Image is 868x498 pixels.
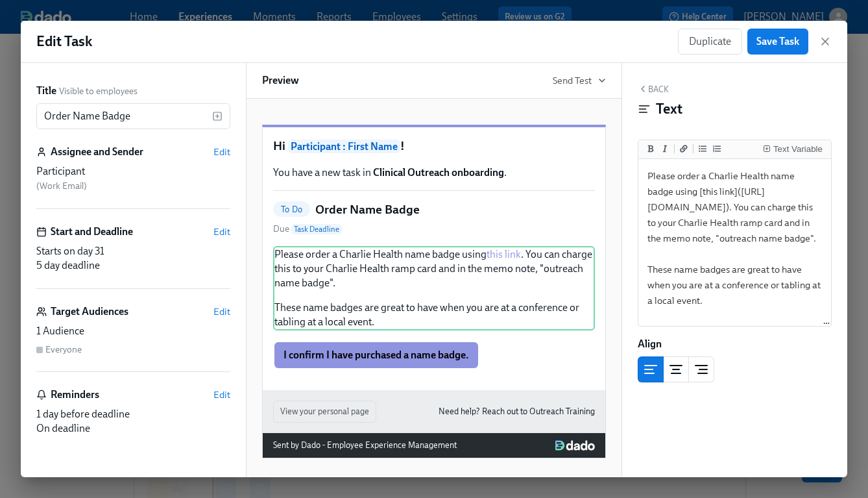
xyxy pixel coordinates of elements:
button: center aligned [663,356,689,382]
div: Participant [36,164,230,179]
span: ( Work Email ) [36,181,87,192]
button: Edit [213,388,230,401]
button: Add italic text [658,142,671,155]
h1: Edit Task [36,32,92,51]
button: Add a link [677,142,690,155]
span: Duplicate [689,35,731,48]
div: Block ID: kc9jbaXCE [638,393,832,407]
div: 1 day before deadline [36,407,230,421]
div: I confirm I have purchased a name badge. [273,341,595,369]
a: Need help? Reach out to Outreach Training [439,405,595,419]
div: Please order a Charlie Health name badge usingthis link. You can charge this to your Charlie Heal... [273,246,595,330]
button: Duplicate [678,29,742,55]
h6: Assignee and Sender [51,145,143,159]
button: right aligned [688,356,714,382]
button: Add bold text [644,142,657,155]
button: Add unordered list [696,142,709,155]
h6: Reminders [51,388,99,402]
h6: Start and Deadline [51,225,133,239]
div: 1 Audience [36,324,230,338]
button: Save Task [747,29,808,55]
button: Insert Text Variable [760,142,825,155]
button: Edit [213,305,230,318]
span: Task Deadline [291,224,342,234]
svg: Left [643,362,658,377]
span: To Do [273,205,310,214]
button: Edit [213,225,230,238]
button: Send Test [553,74,606,87]
div: On deadline [36,421,230,436]
svg: Right [693,362,709,377]
textarea: Please order a Charlie Health name badge using [this link]([URL][DOMAIN_NAME]). You can charge th... [641,162,828,325]
button: Edit [213,145,230,158]
h1: Hi ! [273,138,595,155]
span: Due [273,223,342,236]
button: View your personal page [273,401,376,423]
label: Title [36,84,56,98]
img: Dado [555,440,595,451]
button: Add ordered list [710,142,723,155]
span: 5 day deadline [36,259,100,271]
div: RemindersEdit1 day before deadlineOn deadline [36,388,230,436]
div: Everyone [45,343,82,356]
div: Assignee and SenderEditParticipant (Work Email) [36,145,230,209]
span: Visible to employees [59,85,138,97]
div: Starts on day 31 [36,244,230,258]
strong: Clinical Outreach onboarding [373,166,504,179]
div: Text Variable [773,145,823,154]
svg: Insert text variable [212,111,223,121]
button: left aligned [638,356,664,382]
button: Back [638,84,669,94]
h5: Order Name Badge [315,201,420,218]
h6: Target Audiences [51,305,128,319]
h6: Preview [262,73,299,88]
div: Target AudiencesEdit1 AudienceEveryone [36,305,230,372]
h4: Text [656,99,682,119]
p: You have a new task in . [273,166,595,180]
span: View your personal page [280,405,369,418]
div: text alignment [638,356,714,382]
label: Align [638,337,662,351]
span: Participant : First Name [288,140,400,153]
svg: Center [668,362,684,377]
div: Start and DeadlineEditStarts on day 315 day deadline [36,225,230,289]
span: Save Task [756,35,799,48]
div: Sent by Dado - Employee Experience Management [273,438,457,453]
